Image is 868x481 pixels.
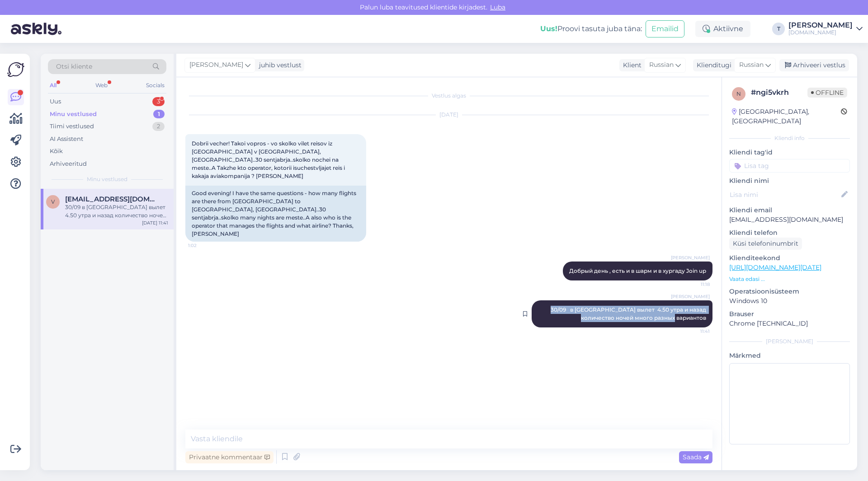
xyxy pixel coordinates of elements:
p: Windows 10 [729,296,850,306]
span: Добрый день , есть и в шарм и в хургаду Join up [569,267,706,274]
p: Vaata edasi ... [729,275,850,283]
div: Good evening! I have the same questions - how many flights are there from [GEOGRAPHIC_DATA] to [G... [185,186,366,242]
input: Lisa nimi [730,190,840,200]
b: Uus! [540,24,557,33]
p: Kliendi tag'id [729,148,850,157]
div: Klient [619,61,642,70]
div: Kliendi info [729,134,850,142]
span: Dobrii vecher! Takoi vopros - vo skolko vilet reisov iz [GEOGRAPHIC_DATA] v [GEOGRAPHIC_DATA], [G... [192,140,346,179]
div: [DOMAIN_NAME] [788,29,853,36]
p: Brauser [729,309,850,319]
a: [PERSON_NAME][DOMAIN_NAME] [788,22,863,36]
div: Arhiveeritud [50,159,87,168]
div: [DATE] 11:41 [142,219,168,226]
span: 11:41 [676,328,710,335]
span: 30/09 в [GEOGRAPHIC_DATA] вылет 4.50 утра и назад количество ночей много разных вариантов [551,306,708,321]
p: Operatsioonisüsteem [729,287,850,296]
span: Otsi kliente [56,62,92,71]
span: 1:02 [188,242,222,249]
span: Saada [683,453,709,461]
img: Askly Logo [7,61,24,78]
span: [PERSON_NAME] [671,293,710,300]
div: Arhiveeri vestlus [779,59,849,71]
span: Minu vestlused [87,175,127,183]
p: Chrome [TECHNICAL_ID] [729,319,850,328]
div: 2 [152,122,165,131]
div: Küsi telefoninumbrit [729,238,802,250]
div: Kõik [50,147,63,156]
div: Uus [50,97,61,106]
p: Klienditeekond [729,253,850,263]
div: [DATE] [185,111,712,119]
input: Lisa tag [729,159,850,173]
div: [GEOGRAPHIC_DATA], [GEOGRAPHIC_DATA] [732,107,841,126]
div: 1 [153,110,165,119]
span: Offline [807,88,847,98]
div: Web [94,79,109,91]
a: [URL][DOMAIN_NAME][DATE] [729,263,821,271]
div: Klienditugi [693,61,731,70]
div: # ngi5vkrh [751,87,807,98]
div: [PERSON_NAME] [729,337,850,346]
div: Socials [144,79,166,91]
button: Emailid [646,20,684,37]
p: Kliendi nimi [729,176,850,186]
div: T [772,23,785,35]
span: [PERSON_NAME] [189,60,243,70]
p: Kliendi email [729,205,850,215]
span: n [736,90,741,97]
div: Privaatne kommentaar [185,451,274,463]
div: All [48,79,58,91]
div: Minu vestlused [50,110,97,119]
span: Russian [739,60,764,70]
div: 3 [152,97,165,106]
div: 30/09 в [GEOGRAPHIC_DATA] вылет 4.50 утра и назад количество ночей много разных вариантов [65,203,168,219]
span: [PERSON_NAME] [671,254,710,261]
span: 11:18 [676,281,710,288]
p: [EMAIL_ADDRESS][DOMAIN_NAME] [729,215,850,224]
p: Märkmed [729,351,850,360]
span: Luba [487,3,508,11]
div: Vestlus algas [185,92,712,100]
div: Tiimi vestlused [50,122,94,131]
div: Proovi tasuta juba täna: [540,23,642,34]
div: Aktiivne [695,21,750,37]
div: juhib vestlust [255,61,302,70]
span: v [51,198,55,205]
div: AI Assistent [50,135,83,144]
span: Russian [649,60,674,70]
div: [PERSON_NAME] [788,22,853,29]
p: Kliendi telefon [729,228,850,238]
span: veronika.laur77@gmail.com [65,195,159,203]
